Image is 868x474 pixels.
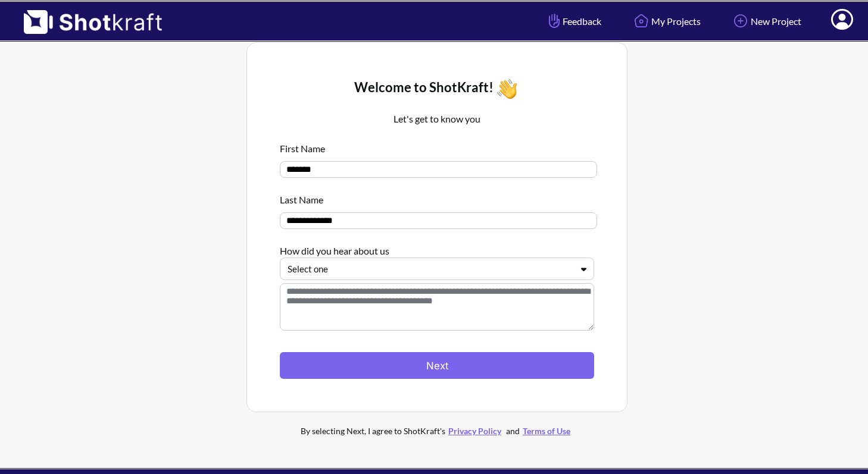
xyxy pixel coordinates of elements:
img: Hand Icon [546,11,563,31]
a: Privacy Policy [445,426,504,436]
div: Welcome to ShotKraft! [280,76,594,102]
p: Let's get to know you [280,112,594,126]
img: Home Icon [631,11,651,31]
img: Wave Icon [494,76,520,102]
div: By selecting Next, I agree to ShotKraft's and [276,424,598,438]
div: First Name [280,136,594,155]
a: My Projects [622,5,710,37]
span: Feedback [546,14,601,28]
button: Next [280,352,594,379]
div: How did you hear about us [280,238,594,258]
a: New Project [722,5,810,37]
img: Add Icon [730,11,751,31]
div: Last Name [280,187,594,206]
a: Terms of Use [520,426,573,436]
